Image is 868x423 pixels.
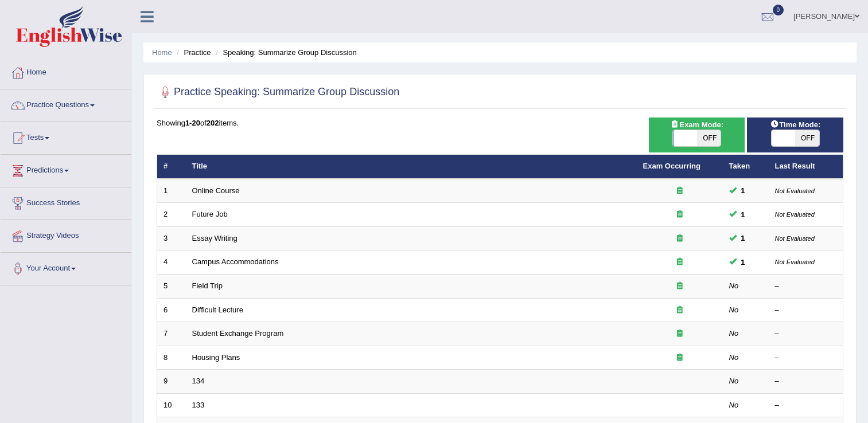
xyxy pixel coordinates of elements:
div: – [775,281,837,292]
a: Essay Writing [192,234,238,242]
span: Time Mode: [765,119,825,131]
td: 5 [157,275,186,299]
em: No [729,329,739,338]
em: No [729,377,739,385]
div: – [775,376,837,387]
b: 1-20 [185,119,200,127]
a: 133 [192,401,205,409]
div: Exam occurring question [643,233,717,244]
em: No [729,353,739,362]
div: Exam occurring question [643,305,717,316]
div: – [775,352,837,363]
td: 7 [157,322,186,346]
div: Exam occurring question [643,352,717,363]
div: – [775,305,837,316]
span: You can still take this question [737,256,750,268]
a: Housing Plans [192,353,240,362]
div: Show exams occurring in exams [649,117,745,152]
div: Exam occurring question [643,328,717,339]
h2: Practice Speaking: Summarize Group Discussion [157,84,399,101]
td: 9 [157,370,186,394]
small: Not Evaluated [775,258,815,265]
span: OFF [697,130,721,146]
td: 6 [157,298,186,322]
b: 202 [207,119,219,127]
span: 0 [773,5,784,15]
td: 8 [157,346,186,370]
a: Success Stories [1,187,131,216]
div: Exam occurring question [643,186,717,197]
a: Home [152,48,172,57]
a: Practice Questions [1,89,131,118]
span: OFF [795,130,819,146]
span: You can still take this question [737,209,750,221]
div: – [775,328,837,339]
a: Strategy Videos [1,220,131,249]
li: Speaking: Summarize Group Discussion [213,47,357,58]
a: Home [1,57,131,85]
a: Campus Accommodations [192,257,279,266]
div: Showing of items. [157,117,843,128]
th: Last Result [769,155,843,179]
a: Exam Occurring [643,162,700,170]
a: 134 [192,377,205,385]
span: You can still take this question [737,185,750,197]
small: Not Evaluated [775,211,815,218]
th: Title [186,155,637,179]
div: Exam occurring question [643,209,717,220]
a: Field Trip [192,281,223,290]
div: Exam occurring question [643,257,717,268]
a: Student Exchange Program [192,329,284,338]
a: Online Course [192,186,240,195]
em: No [729,281,739,290]
div: – [775,400,837,411]
em: No [729,401,739,409]
td: 4 [157,250,186,275]
a: Predictions [1,155,131,183]
em: No [729,305,739,314]
small: Not Evaluated [775,187,815,194]
div: Exam occurring question [643,281,717,292]
span: Exam Mode: [665,119,727,131]
span: You can still take this question [737,232,750,244]
td: 1 [157,179,186,203]
li: Practice [174,47,211,58]
td: 3 [157,226,186,250]
a: Future Job [192,210,228,218]
th: # [157,155,186,179]
a: Difficult Lecture [192,305,243,314]
a: Your Account [1,253,131,281]
td: 10 [157,393,186,417]
td: 2 [157,203,186,227]
small: Not Evaluated [775,235,815,242]
th: Taken [723,155,769,179]
a: Tests [1,122,131,151]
